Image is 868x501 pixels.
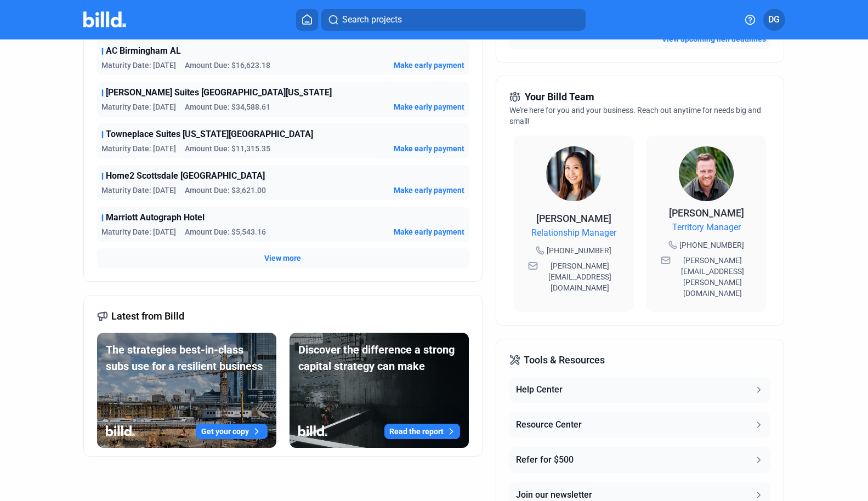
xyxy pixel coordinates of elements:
span: Home2 Scottsdale [GEOGRAPHIC_DATA] [106,169,265,183]
button: Refer for $500 [509,447,770,473]
span: [PERSON_NAME] [669,207,744,219]
button: Make early payment [394,101,464,112]
button: Make early payment [394,60,464,71]
span: Territory Manager [672,221,741,234]
span: Amount Due: $16,623.18 [185,60,270,71]
div: Help Center [516,383,563,396]
span: Amount Due: $3,621.00 [185,185,266,196]
span: Amount Due: $34,588.61 [185,101,270,112]
span: [PERSON_NAME] Suites [GEOGRAPHIC_DATA][US_STATE] [106,86,332,99]
span: Latest from Billd [111,309,184,324]
span: Towneplace Suites [US_STATE][GEOGRAPHIC_DATA] [106,128,313,141]
div: Resource Center [516,418,582,431]
span: Tools & Resources [524,352,605,368]
button: View more [264,253,301,264]
img: Billd Company Logo [83,12,127,27]
span: [PERSON_NAME][EMAIL_ADDRESS][DOMAIN_NAME] [540,260,619,293]
img: Relationship Manager [546,146,601,201]
span: Marriott Autograph Hotel [106,211,205,224]
span: [PHONE_NUMBER] [547,245,611,256]
button: Make early payment [394,226,464,237]
span: [PERSON_NAME] [536,213,611,224]
span: Amount Due: $11,315.35 [185,143,270,154]
img: Territory Manager [679,146,734,201]
span: Amount Due: $5,543.16 [185,226,266,237]
div: Discover the difference a strong capital strategy can make [298,341,460,374]
span: Maturity Date: [DATE] [101,60,176,71]
span: Maturity Date: [DATE] [101,185,176,196]
div: Refer for $500 [516,453,574,466]
span: [PERSON_NAME][EMAIL_ADDRESS][PERSON_NAME][DOMAIN_NAME] [673,255,752,299]
button: Resource Center [509,412,770,438]
button: Help Center [509,377,770,403]
button: Make early payment [394,185,464,196]
span: Maturity Date: [DATE] [101,143,176,154]
button: Make early payment [394,143,464,154]
span: We're here for you and your business. Reach out anytime for needs big and small! [509,106,761,126]
span: Maturity Date: [DATE] [101,226,176,237]
span: AC Birmingham AL [106,44,181,58]
span: Maturity Date: [DATE] [101,101,176,112]
button: Get your copy [196,424,268,439]
button: Read the report [384,424,460,439]
button: DG [763,9,785,31]
div: The strategies best-in-class subs use for a resilient business [106,341,268,374]
span: [PHONE_NUMBER] [679,240,744,251]
span: Your Billd Team [525,89,594,105]
button: Search projects [321,9,586,31]
span: DG [768,13,780,26]
span: Search projects [342,13,402,26]
span: Relationship Manager [531,226,616,240]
